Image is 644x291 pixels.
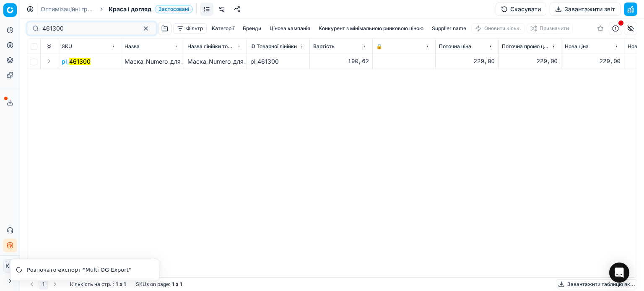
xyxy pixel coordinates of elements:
[439,43,471,50] span: Поточна ціна
[173,23,207,33] button: Фільтр
[27,279,37,289] button: Go to previous page
[180,281,182,288] strong: 1
[27,266,149,274] div: Розпочато експорт "Multi OG Export"
[39,279,48,289] button: 1
[44,41,54,52] button: Expand all
[250,43,297,50] span: ID Товарної лінійки
[4,260,16,272] span: КM
[428,23,470,33] button: Supplier name
[176,281,178,288] strong: з
[62,57,91,66] span: pl_
[527,23,573,33] button: Призначити
[69,58,91,65] mark: 461300
[239,23,265,33] button: Бренди
[250,57,306,66] div: pl_461300
[42,24,134,33] input: Пошук по SKU або назві
[50,279,60,289] button: Go to next page
[496,3,546,16] button: Скасувати
[550,3,621,16] button: Завантажити звіт
[502,57,558,66] div: 229,00
[187,43,235,50] span: Назва лінійки товарів
[62,43,72,50] span: SKU
[62,57,91,66] button: pl_461300
[556,279,637,289] button: Завантажити таблицю як...
[41,5,94,13] a: Оптимізаційні групи
[125,43,140,50] span: Назва
[565,57,621,66] div: 229,00
[439,57,495,66] div: 229,00
[109,5,193,13] span: Краса і доглядЗастосовані
[376,43,382,50] span: 🔒
[109,5,151,13] span: Краса і догляд
[313,57,369,66] div: 190,62
[70,281,126,288] div: :
[136,281,170,288] span: SKUs on page :
[124,281,126,288] strong: 1
[187,57,243,66] div: Маска_Numero_для_волосся_відновлююча,_1000_мл
[116,281,118,288] strong: 1
[70,281,111,288] span: Кількість на стр.
[119,281,122,288] strong: з
[125,58,275,65] span: Маска_Numero_для_волосся_відновлююча,_1000_мл
[3,259,17,273] button: КM
[471,23,525,33] button: Оновити кільк.
[266,23,314,33] button: Цінова кампанія
[172,281,174,288] strong: 1
[502,43,549,50] span: Поточна промо ціна
[41,5,193,13] nav: breadcrumb
[609,263,629,283] div: Open Intercom Messenger
[155,5,193,13] span: Застосовані
[44,56,54,66] button: Expand
[315,23,427,33] button: Конкурент з мінімальною ринковою ціною
[208,23,238,33] button: Категорії
[27,279,60,289] nav: pagination
[313,43,335,50] span: Вартість
[565,43,589,50] span: Нова ціна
